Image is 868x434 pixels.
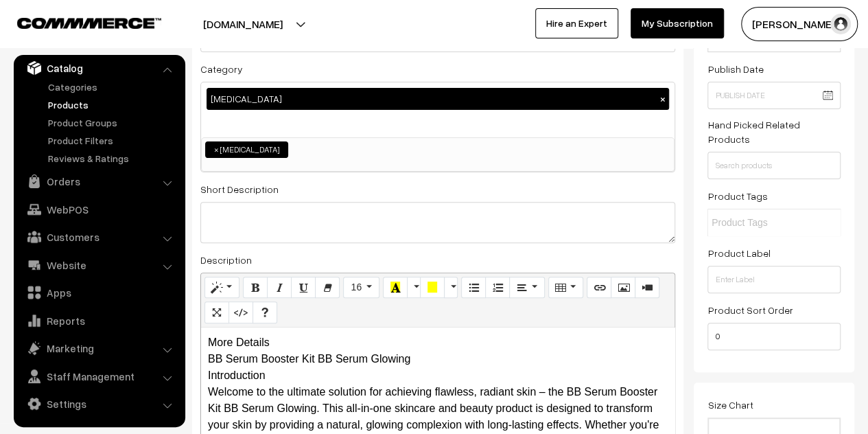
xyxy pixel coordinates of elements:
[741,7,858,41] button: [PERSON_NAME]
[291,277,316,299] button: Underline (CTRL+U)
[383,277,408,299] button: Recent Color
[712,216,832,230] input: Product Tags
[631,8,724,38] a: My Subscription
[17,391,180,416] a: Settings
[707,398,753,412] label: Size Chart
[45,115,180,130] a: Product Groups
[707,323,841,350] input: Enter Number
[707,246,770,260] label: Product Label
[707,82,841,109] input: Publish Date
[535,8,618,38] a: Hire an Expert
[707,152,841,179] input: Search products
[228,301,253,323] button: Code View
[267,277,292,299] button: Italic (CTRL+I)
[17,336,180,361] a: Marketing
[204,277,239,299] button: Style
[17,364,180,389] a: Staff Management
[17,253,180,277] a: Website
[17,14,137,30] a: COMMMERCE
[45,133,180,148] a: Product Filters
[200,62,243,76] label: Category
[707,117,841,146] label: Hand Picked Related Products
[343,277,379,299] button: Font Size
[656,93,668,105] button: ×
[207,88,669,110] div: [MEDICAL_DATA]
[204,301,229,323] button: Full Screen
[45,80,180,94] a: Categories
[243,277,268,299] button: Bold (CTRL+B)
[253,301,277,323] button: Help
[200,182,279,196] label: Short Description
[214,144,219,156] span: ×
[17,225,180,249] a: Customers
[17,169,180,194] a: Orders
[587,277,611,299] button: Link (CTRL+K)
[407,277,421,299] button: More Color
[485,277,510,299] button: Ordered list (CTRL+SHIFT+NUM8)
[205,141,288,158] li: SKIN CARE
[444,277,458,299] button: More Color
[17,308,180,333] a: Reports
[17,56,180,80] a: Catalog
[17,197,180,222] a: WebPOS
[707,266,841,293] input: Enter Label
[200,253,252,267] label: Description
[830,14,851,34] img: user
[611,277,635,299] button: Picture
[315,277,340,299] button: Remove Font Style (CTRL+\)
[351,282,362,293] span: 16
[45,151,180,165] a: Reviews & Ratings
[509,277,544,299] button: Paragraph
[17,280,180,305] a: Apps
[707,189,767,203] label: Product Tags
[635,277,659,299] button: Video
[420,277,445,299] button: Background Color
[461,277,486,299] button: Unordered list (CTRL+SHIFT+NUM7)
[707,62,763,76] label: Publish Date
[155,7,331,41] button: [DOMAIN_NAME]
[17,18,161,28] img: COMMMERCE
[707,303,793,317] label: Product Sort Order
[45,98,180,112] a: Products
[548,277,583,299] button: Table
